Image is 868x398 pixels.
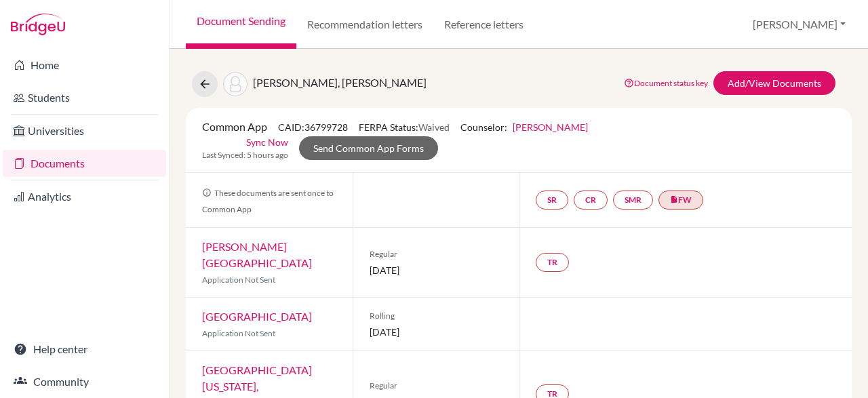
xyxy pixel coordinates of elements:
[747,12,852,37] button: [PERSON_NAME]
[370,248,503,260] span: Regular
[460,121,588,133] span: Counselor:
[202,328,275,338] span: Application Not Sent
[202,149,288,161] span: Last Synced: 5 hours ago
[278,121,348,133] span: CAID: 36799728
[246,135,288,149] a: Sync Now
[613,191,653,210] a: SMR
[3,336,166,363] a: Help center
[670,195,678,203] i: insert_drive_file
[370,310,503,322] span: Rolling
[3,52,166,79] a: Home
[624,78,708,88] a: Document status key
[574,191,608,210] a: CR
[253,76,427,89] span: [PERSON_NAME], [PERSON_NAME]
[370,380,503,392] span: Regular
[202,240,312,269] a: [PERSON_NAME][GEOGRAPHIC_DATA]
[536,253,569,272] a: TR
[202,188,334,214] span: These documents are sent once to Common App
[418,121,450,133] span: Waived
[513,121,588,133] a: [PERSON_NAME]
[3,84,166,111] a: Students
[202,310,312,323] a: [GEOGRAPHIC_DATA]
[536,191,568,210] a: SR
[713,71,835,95] a: Add/View Documents
[11,14,65,35] img: Bridge-U
[658,191,703,210] a: insert_drive_fileFW
[3,117,166,144] a: Universities
[370,263,503,277] span: [DATE]
[370,325,503,339] span: [DATE]
[359,121,450,133] span: FERPA Status:
[3,368,166,395] a: Community
[3,150,166,177] a: Documents
[3,183,166,210] a: Analytics
[202,120,267,133] span: Common App
[299,136,438,160] a: Send Common App Forms
[202,275,275,285] span: Application Not Sent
